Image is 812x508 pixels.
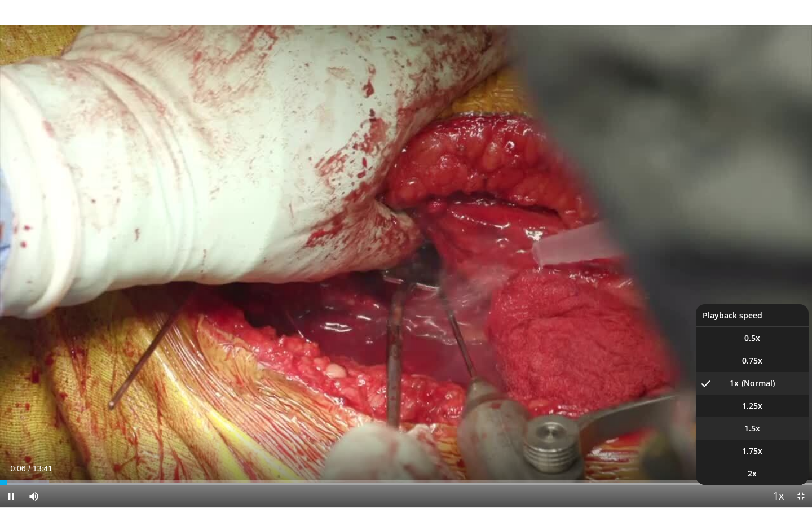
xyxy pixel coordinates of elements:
button: Playback Rate [767,485,789,507]
button: Mute [23,485,45,507]
span: 13:41 [33,464,52,473]
span: 1x [730,378,739,389]
span: 1.75x [742,445,762,457]
span: 1.25x [742,400,762,411]
span: / [28,464,30,473]
span: 0.5x [744,332,760,344]
span: 0.75x [742,355,762,366]
span: 0:06 [10,464,25,473]
span: 2x [748,468,757,479]
span: 1.5x [744,423,760,434]
button: Exit Fullscreen [789,485,812,507]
